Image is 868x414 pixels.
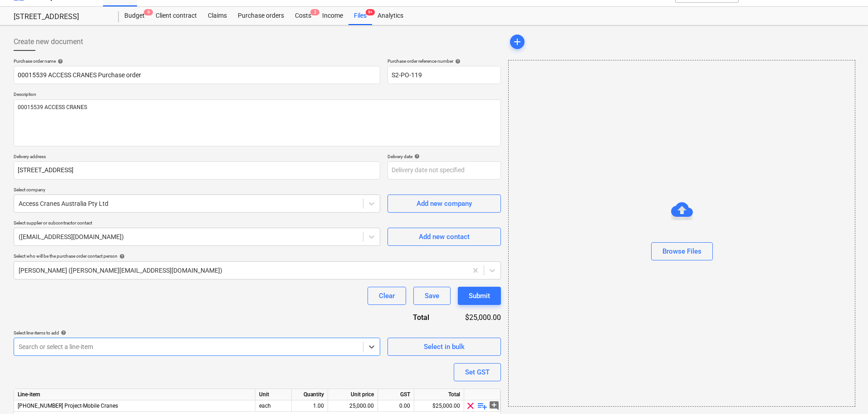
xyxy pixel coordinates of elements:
[651,242,713,260] button: Browse Files
[18,403,118,409] span: 3-01-12-03 Project-Mobile Cranes
[14,253,501,259] div: Select who will be the purchase order contact person
[372,7,409,25] a: Analytics
[823,370,868,414] iframe: Chat Widget
[119,7,150,25] a: Budget9
[465,400,476,411] span: clear
[14,12,108,22] div: [STREET_ADDRESS]
[387,161,501,180] input: Delivery date not specified
[383,312,444,323] div: Total
[14,154,380,161] p: Delivery address
[144,9,153,15] span: 9
[289,7,317,25] div: Costs
[465,366,490,378] div: Set GST
[14,66,380,84] input: Document name
[387,154,501,160] div: Delivery date
[417,198,472,209] div: Add new company
[453,59,461,64] span: help
[118,254,125,259] span: help
[310,9,319,15] span: 2
[368,287,406,305] button: Clear
[14,100,501,146] textarea: 00015539 ACCESS CRANES
[387,66,501,84] input: Order number
[14,36,83,47] span: Create new document
[477,400,488,411] span: playlist_add
[328,389,378,400] div: Unit price
[348,7,372,25] a: Files9+
[119,7,150,25] div: Budget
[454,363,501,381] button: Set GST
[150,7,202,25] a: Client contract
[512,36,523,47] span: add
[414,389,464,400] div: Total
[458,287,501,305] button: Submit
[387,338,501,356] button: Select in bulk
[444,312,501,323] div: $25,000.00
[255,389,292,400] div: Unit
[348,7,372,25] div: Files
[382,400,410,412] div: 0.00
[14,187,380,195] p: Select company
[295,400,324,412] div: 1.00
[14,220,380,228] p: Select supplier or subcontractor contact
[255,400,292,412] div: each
[232,7,289,25] a: Purchase orders
[292,389,328,400] div: Quantity
[14,330,380,336] div: Select line-items to add
[662,245,701,257] div: Browse Files
[387,228,501,246] button: Add new contact
[332,400,374,412] div: 25,000.00
[469,290,490,302] div: Submit
[387,195,501,213] button: Add new company
[425,290,439,302] div: Save
[14,58,380,64] div: Purchase order name
[378,389,414,400] div: GST
[508,60,855,407] div: Browse Files
[413,287,451,305] button: Save
[317,7,348,25] a: Income
[289,7,317,25] a: Costs2
[414,400,464,412] div: $25,000.00
[14,161,380,180] input: Delivery address
[387,58,501,64] div: Purchase order reference number
[424,341,465,353] div: Select in bulk
[366,9,375,15] span: 9+
[419,231,470,243] div: Add new contact
[59,330,66,335] span: help
[412,154,420,159] span: help
[489,400,500,411] span: add_comment
[202,7,232,25] a: Claims
[14,91,501,99] p: Description
[14,389,255,400] div: Line-item
[379,290,395,302] div: Clear
[56,59,63,64] span: help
